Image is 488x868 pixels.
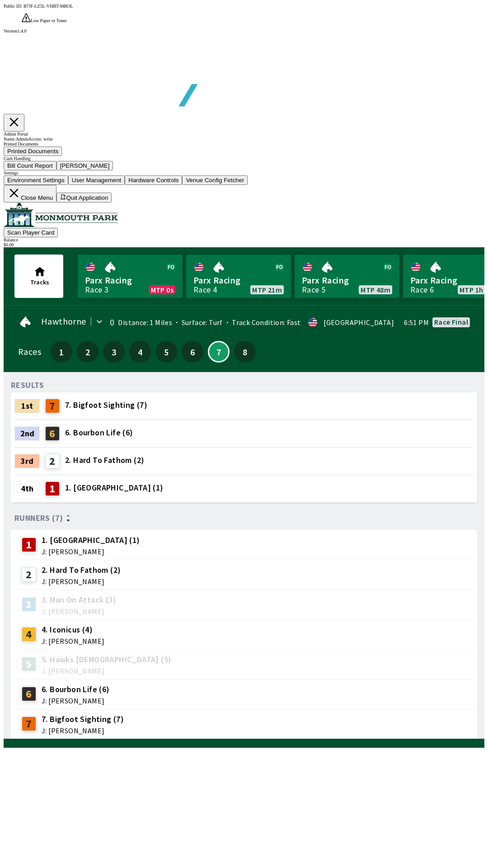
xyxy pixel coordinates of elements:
div: 7 [45,399,60,413]
div: Races [18,348,41,355]
div: Admin Portal [4,132,484,137]
span: Track Condition: Fast [223,318,301,327]
a: Parx RacingRace 4MTP 21m [186,255,291,298]
span: J: [PERSON_NAME] [42,727,124,734]
button: 1 [51,341,72,363]
button: Quit Application [56,193,112,203]
span: Distance: 1 Miles [118,318,172,327]
div: Race 4 [193,286,217,293]
div: 1 [22,538,36,552]
div: Version 1.4.0 [4,28,484,33]
span: J: [PERSON_NAME] [42,578,121,585]
span: J: [PERSON_NAME] [42,637,104,645]
a: Parx RacingRace 3MTP 0s [78,255,183,298]
button: Venue Config Fetcher [182,175,248,185]
button: [PERSON_NAME] [56,161,113,170]
div: 1st [14,399,40,413]
span: J: [PERSON_NAME] [42,548,140,555]
div: 0 [109,319,115,326]
div: 6 [22,687,36,701]
span: Runners (7) [14,514,63,522]
div: 7 [22,717,36,731]
div: $ 0.00 [4,242,484,247]
div: 2 [22,567,36,582]
div: Runners (7) [14,514,474,523]
div: 1 [45,481,60,496]
span: 2. Hard To Fathom (2) [42,564,121,576]
span: 2 [79,349,96,355]
button: Close Menu [4,185,56,203]
button: 4 [129,341,151,363]
button: 6 [182,341,203,363]
span: 6:51 PM [404,319,429,326]
div: 3rd [14,454,40,468]
img: global tote logo [24,33,284,129]
button: Environment Settings [4,175,68,185]
span: J: [PERSON_NAME] [42,697,110,704]
button: 2 [77,341,99,363]
span: 1. [GEOGRAPHIC_DATA] (1) [65,482,164,494]
div: Public ID: [4,4,484,9]
div: Name: Admin Access: write [4,137,484,142]
div: 5 [22,657,36,671]
div: Race 6 [410,286,434,293]
div: Printed Documents [4,142,484,146]
div: Race 5 [302,286,325,293]
span: Parx Racing [302,274,392,286]
span: 1 [53,349,70,355]
button: 5 [155,341,177,363]
div: Balance [4,237,484,242]
div: Race final [434,318,468,325]
div: Race 3 [85,286,108,293]
div: RESULTS [11,382,44,389]
div: 2nd [14,426,40,441]
div: 2 [45,454,60,468]
span: J: [PERSON_NAME] [42,608,116,615]
span: 5 [158,349,175,355]
button: User Management [68,175,125,185]
span: 6. Bourbon Life (6) [42,684,110,695]
div: 4th [14,481,40,496]
span: MTP 0s [151,286,174,293]
button: 3 [103,341,125,363]
span: MTP 48m [361,286,390,293]
span: J: [PERSON_NAME] [42,667,171,675]
button: Scan Player Card [4,228,58,237]
span: Hawthorne [41,318,86,325]
span: Parx Racing [85,274,175,286]
span: 7. Bigfoot Sighting (7) [65,399,147,411]
span: Parx Racing [193,274,284,286]
span: 4 [131,349,149,355]
button: Tracks [14,255,63,298]
span: 7. Bigfoot Sighting (7) [42,713,124,725]
div: Settings [4,170,484,175]
span: Low Paper or Toner [31,18,67,23]
a: Parx RacingRace 5MTP 48m [295,255,399,298]
span: 6. Bourbon Life (6) [65,427,133,439]
button: 8 [234,341,256,363]
div: [GEOGRAPHIC_DATA] [324,319,394,326]
span: 7 [211,349,226,354]
span: 8 [236,349,253,355]
span: Surface: Turf [172,318,223,327]
span: B7JF-LZ5L-VHBT-MBOL [23,4,73,9]
span: Tracks [30,278,49,286]
button: Bill Count Report [4,161,56,170]
span: 3. Man On Attack (3) [42,594,116,606]
span: MTP 21m [252,286,282,293]
div: Cash Handling [4,156,484,161]
div: 3 [22,597,36,612]
img: venue logo [4,203,118,227]
span: 2. Hard To Fathom (2) [65,454,144,466]
span: 5. Hawks [DEMOGRAPHIC_DATA] (5) [42,654,171,665]
span: 4. Iconicus (4) [42,624,104,636]
div: 6 [45,426,60,441]
div: 4 [22,627,36,642]
button: 7 [208,341,230,363]
span: 1. [GEOGRAPHIC_DATA] (1) [42,534,140,546]
button: Hardware Controls [125,175,182,185]
span: 3 [105,349,122,355]
span: 6 [184,349,201,355]
button: Printed Documents [4,146,62,156]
